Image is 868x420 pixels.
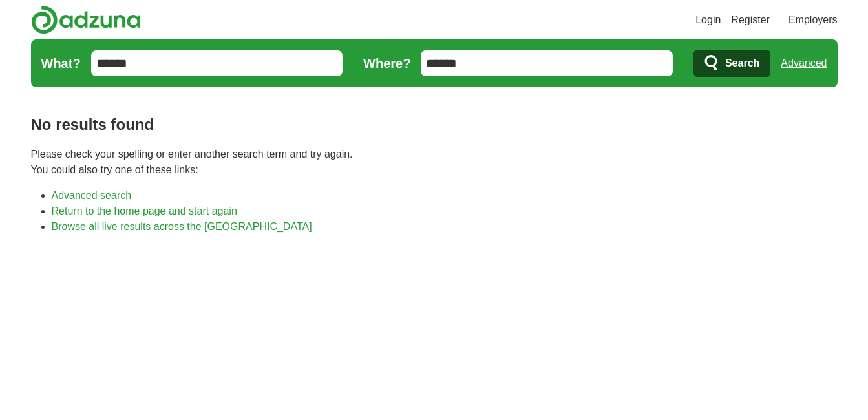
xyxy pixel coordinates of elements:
[781,50,827,76] a: Advanced
[31,147,838,178] p: Please check your spelling or enter another search term and try again. You could also try one of ...
[695,12,721,28] a: Login
[52,205,237,216] a: Return to the home page and start again
[52,190,132,201] a: Advanced search
[52,221,312,232] a: Browse all live results across the [GEOGRAPHIC_DATA]
[41,54,81,73] label: What?
[731,12,770,28] a: Register
[31,113,838,136] h1: No results found
[693,50,770,77] button: Search
[31,5,141,34] img: Adzuna logo
[725,50,759,76] span: Search
[789,12,838,28] a: Employers
[363,54,410,73] label: Where?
